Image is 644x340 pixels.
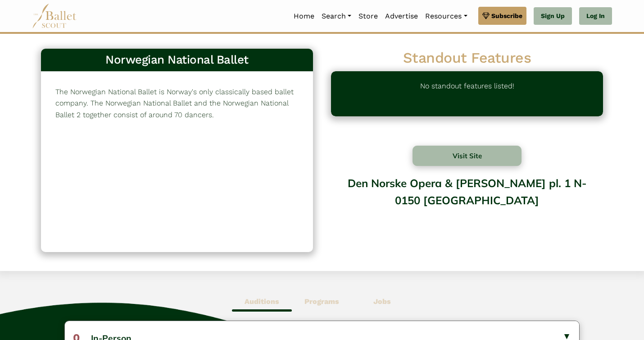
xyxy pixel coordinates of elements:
b: Auditions [245,297,279,306]
div: Den Norske Opera & [PERSON_NAME] pl. 1 N-0150 [GEOGRAPHIC_DATA] [331,170,603,243]
span: Subscribe [491,11,522,21]
a: Store [355,7,381,26]
h2: Standout Features [331,49,603,68]
a: Subscribe [478,7,526,25]
p: No standout features listed! [420,80,514,107]
a: Log In [579,7,612,25]
b: Jobs [373,297,391,306]
a: Search [318,7,355,26]
h3: Norwegian National Ballet [48,52,306,68]
button: Visit Site [413,146,522,166]
img: gem.svg [482,11,490,21]
b: Programs [304,297,339,306]
a: Home [290,7,318,26]
p: The Norwegian National Ballet is Norway's only classically based ballet company. The Norwegian Na... [55,86,299,121]
a: Sign Up [534,7,572,25]
a: Resources [422,7,471,26]
a: Advertise [381,7,422,26]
